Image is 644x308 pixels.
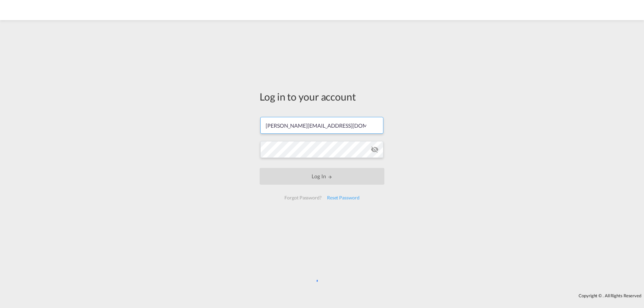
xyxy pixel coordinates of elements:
[260,117,383,134] input: Enter email/phone number
[371,145,379,153] md-icon: icon-eye-off
[260,168,384,185] button: LOGIN
[324,192,362,204] div: Reset Password
[282,192,324,204] div: Forgot Password?
[260,89,384,104] div: Log in to your account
